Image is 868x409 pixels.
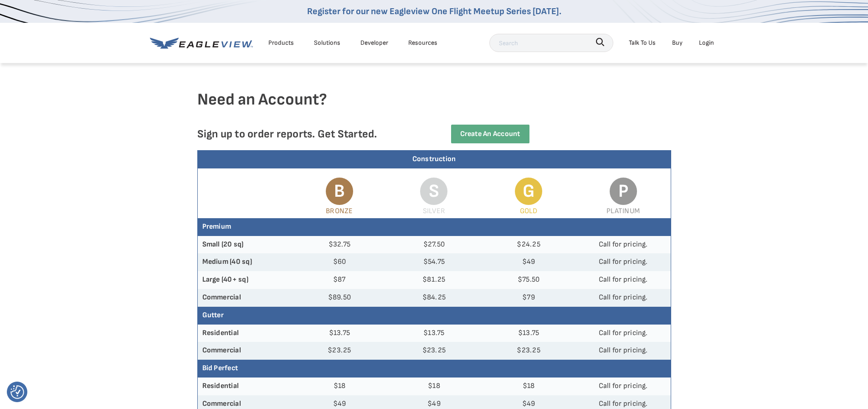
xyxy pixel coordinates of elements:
[387,289,482,307] td: $84.25
[451,125,529,143] a: Create an Account
[672,37,683,48] a: Buy
[515,178,542,205] span: G
[198,151,671,168] div: Construction
[576,271,671,289] td: Call for pricing.
[314,37,340,48] div: Solutions
[606,207,640,215] span: Platinum
[197,89,671,125] h4: Need an Account?
[198,378,293,395] th: Residential
[576,253,671,271] td: Call for pricing.
[481,271,576,289] td: $75.50
[360,37,388,48] a: Developer
[307,6,561,17] a: Register for our new Eagleview One Flight Meetup Series [DATE].
[610,178,637,205] span: P
[576,325,671,342] td: Call for pricing.
[268,37,294,48] div: Products
[292,342,387,360] td: $23.25
[198,307,671,325] th: Gutter
[481,325,576,342] td: $13.75
[699,37,714,48] div: Login
[198,253,293,271] th: Medium (40 sq)
[292,271,387,289] td: $87
[292,236,387,254] td: $32.75
[292,289,387,307] td: $89.50
[292,253,387,271] td: $60
[576,236,671,254] td: Call for pricing.
[198,342,293,360] th: Commercial
[387,236,482,254] td: $27.50
[326,178,353,205] span: B
[481,378,576,395] td: $18
[326,207,353,215] span: Bronze
[387,342,482,360] td: $23.25
[387,325,482,342] td: $13.75
[489,34,613,52] input: Search
[198,271,293,289] th: Large (40+ sq)
[198,325,293,342] th: Residential
[197,127,420,141] p: Sign up to order reports. Get Started.
[576,378,671,395] td: Call for pricing.
[481,236,576,254] td: $24.25
[198,236,293,254] th: Small (20 sq)
[10,385,24,399] button: Consent Preferences
[198,289,293,307] th: Commercial
[292,378,387,395] td: $18
[408,37,437,48] div: Resources
[292,325,387,342] td: $13.75
[481,253,576,271] td: $49
[198,360,671,378] th: Bid Perfect
[423,207,445,215] span: Silver
[520,207,538,215] span: Gold
[576,289,671,307] td: Call for pricing.
[481,342,576,360] td: $23.25
[10,385,24,399] img: Revisit consent button
[481,289,576,307] td: $79
[387,378,482,395] td: $18
[576,342,671,360] td: Call for pricing.
[387,253,482,271] td: $54.75
[420,178,447,205] span: S
[198,218,671,236] th: Premium
[629,37,656,48] div: Talk To Us
[387,271,482,289] td: $81.25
